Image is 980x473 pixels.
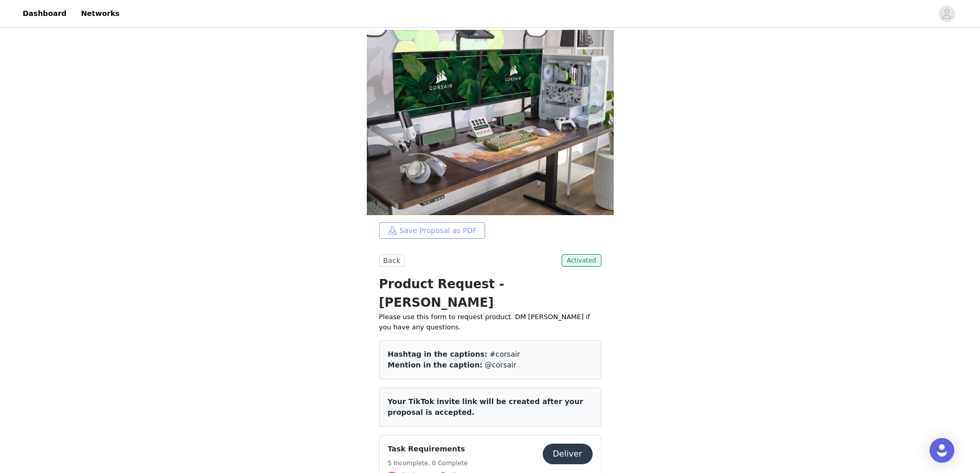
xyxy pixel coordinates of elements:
span: Your TikTok invite link will be created after your proposal is accepted. [388,397,583,416]
a: Networks [75,2,126,25]
span: @corsair [485,361,516,369]
h1: Product Request - [PERSON_NAME] [379,275,601,312]
a: Dashboard [16,2,73,25]
button: Back [379,254,405,267]
img: campaign image [367,30,614,215]
span: Mention in the caption: [388,361,483,369]
span: Hashtag in the captions: [388,350,488,358]
button: Deliver [543,444,593,464]
h4: Task Requirements [388,444,468,454]
p: Please use this form to request product. DM [PERSON_NAME] if you have any questions. [379,312,601,332]
span: #corsair [490,350,520,358]
div: Open Intercom Messenger [930,438,954,463]
h5: 5 Incomplete, 0 Complete [388,459,468,468]
span: Activated [562,254,601,267]
div: avatar [942,6,952,22]
button: Save Proposal as PDF [379,222,485,239]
